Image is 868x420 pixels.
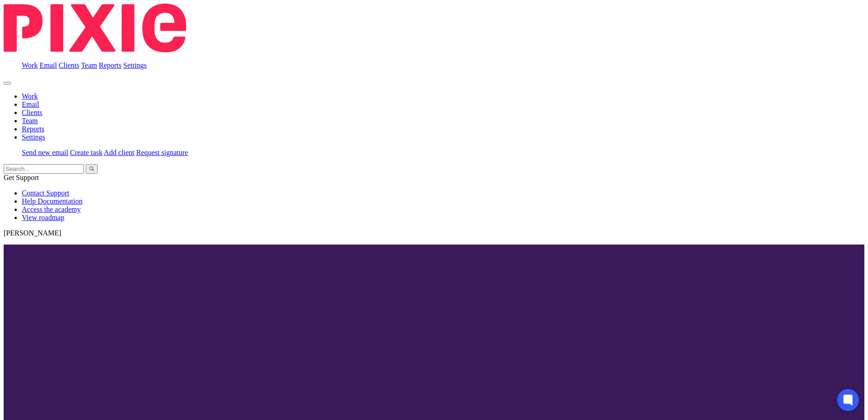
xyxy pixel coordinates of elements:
[39,61,57,69] a: Email
[22,214,64,221] a: View roadmap
[4,164,84,174] input: Search
[22,205,81,213] a: Access the academy
[22,109,42,116] a: Clients
[22,133,45,141] a: Settings
[22,100,39,108] a: Email
[123,61,147,69] a: Settings
[22,117,38,125] a: Team
[22,197,83,205] a: Help Documentation
[81,61,97,69] a: Team
[4,174,39,181] span: Get Support
[22,189,69,197] a: Contact Support
[104,149,134,156] a: Add client
[22,61,38,69] a: Work
[59,61,79,69] a: Clients
[136,149,188,156] a: Request signature
[70,149,103,156] a: Create task
[4,4,186,52] img: Pixie
[22,125,44,133] a: Reports
[22,92,38,100] a: Work
[99,61,122,69] a: Reports
[22,149,68,156] a: Send new email
[86,164,98,174] button: Search
[4,229,864,237] p: [PERSON_NAME]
